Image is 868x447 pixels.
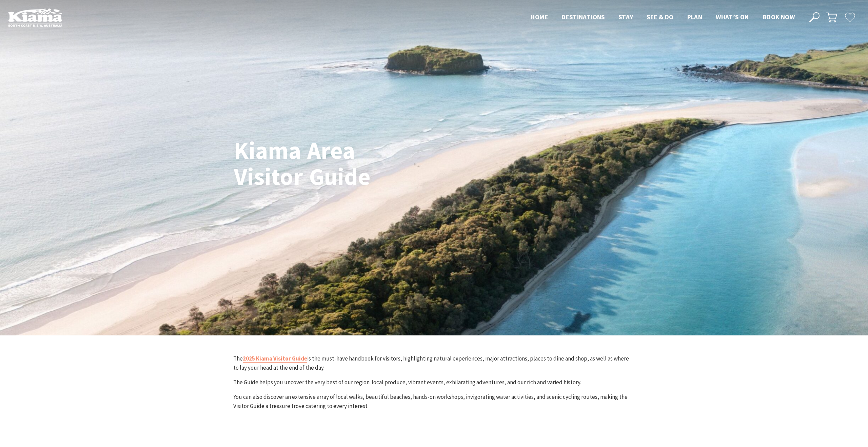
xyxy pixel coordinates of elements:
span: What’s On [716,13,749,21]
nav: Main Menu [524,12,802,23]
span: See & Do [647,13,673,21]
p: The Guide helps you uncover the very best of our region: local produce, vibrant events, exhilarat... [233,378,635,387]
p: You can also discover an extensive array of local walks, beautiful beaches, hands-on workshops, i... [233,392,635,411]
span: Home [531,13,548,21]
span: Book now [763,13,795,21]
h1: Kiama Area Visitor Guide [234,137,426,190]
span: Destinations [561,13,605,21]
span: Plan [687,13,703,21]
span: Stay [618,13,633,21]
img: Kiama Logo [8,8,62,27]
a: 2025 Kiama Visitor Guide [243,355,307,363]
p: The is the must-have handbook for visitors, highlighting natural experiences, major attractions, ... [233,354,635,372]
